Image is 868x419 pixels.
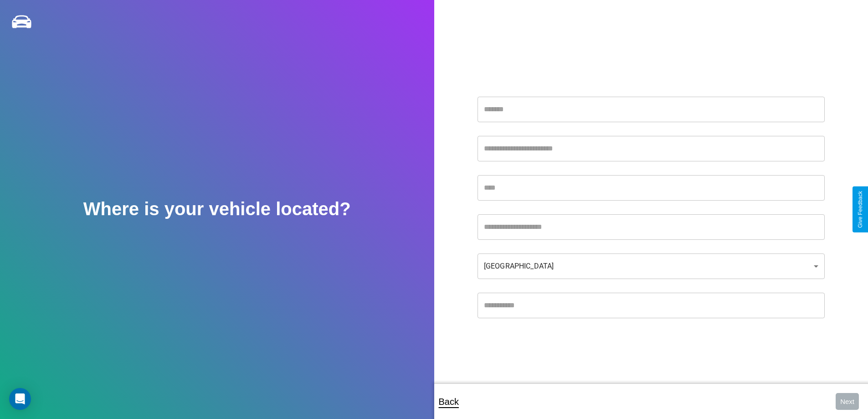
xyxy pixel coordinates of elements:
[478,253,825,279] div: [GEOGRAPHIC_DATA]
[83,199,351,219] h2: Where is your vehicle located?
[439,393,459,410] p: Back
[836,393,859,410] button: Next
[857,191,863,228] div: Give Feedback
[9,388,31,410] div: Open Intercom Messenger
